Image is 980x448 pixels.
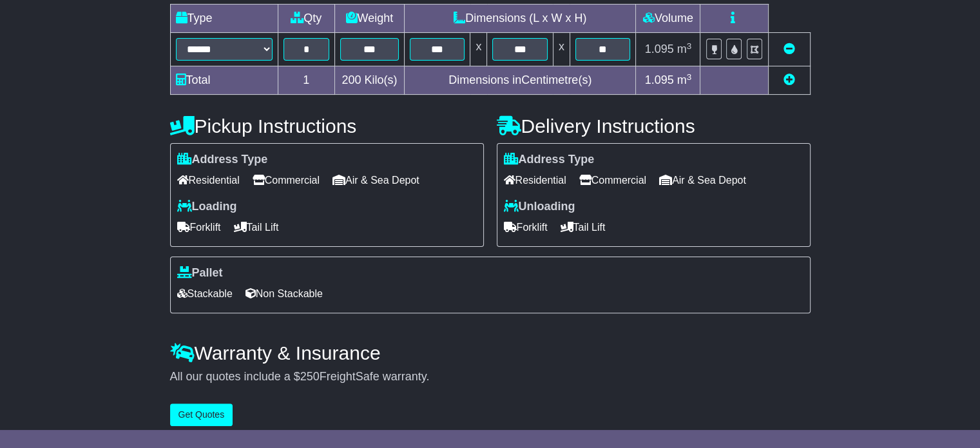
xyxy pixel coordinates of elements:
a: Add new item [783,73,795,86]
td: Total [170,66,278,95]
span: Tail Lift [561,217,606,237]
td: Qty [278,5,334,33]
span: 1.095 [645,43,674,55]
td: x [470,33,487,66]
span: 200 [341,73,361,86]
h4: Pickup Instructions [170,115,484,137]
td: x [553,33,570,66]
span: Commercial [253,170,320,190]
label: Loading [177,200,237,214]
span: Forklift [504,217,548,237]
td: Dimensions in Centimetre(s) [404,66,635,95]
span: 250 [300,370,320,383]
span: 1.095 [645,73,674,86]
td: Dimensions (L x W x H) [404,5,635,33]
span: Air & Sea Depot [659,170,746,190]
span: Non Stackable [245,284,323,304]
div: All our quotes include a $ FreightSafe warranty. [170,370,811,384]
button: Get Quotes [170,404,233,426]
h4: Warranty & Insurance [170,342,811,364]
span: Forklift [177,217,221,237]
label: Address Type [177,153,268,167]
label: Unloading [504,200,575,214]
sup: 3 [687,72,692,82]
h4: Delivery Instructions [497,115,811,137]
span: Commercial [579,170,646,190]
span: m [677,73,692,86]
td: Weight [334,5,404,33]
span: Air & Sea Depot [332,170,419,190]
span: Stackable [177,284,233,304]
span: m [677,43,692,55]
td: Kilo(s) [334,66,404,95]
label: Pallet [177,266,223,280]
span: Residential [177,170,240,190]
td: Type [170,5,278,33]
label: Address Type [504,153,595,167]
span: Residential [504,170,566,190]
td: Volume [636,5,700,33]
sup: 3 [687,41,692,51]
td: 1 [278,66,334,95]
a: Remove this item [783,43,795,55]
span: Tail Lift [234,217,279,237]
